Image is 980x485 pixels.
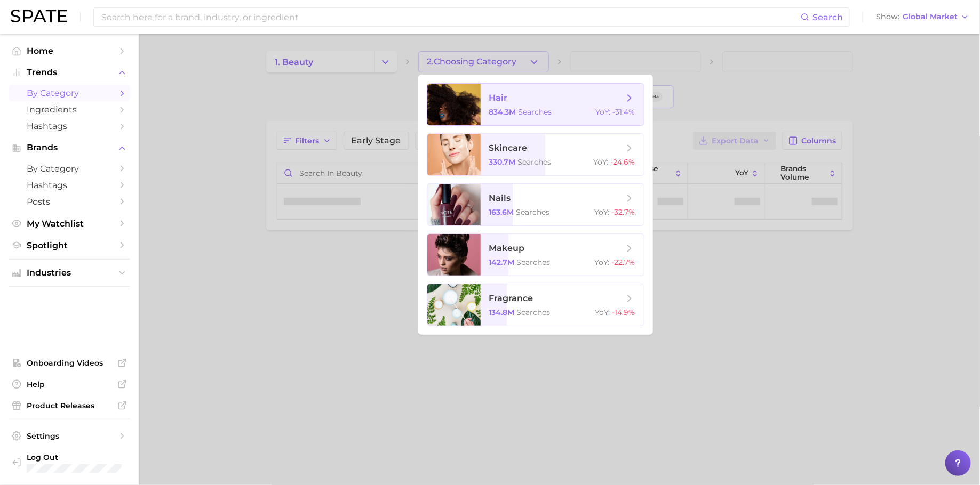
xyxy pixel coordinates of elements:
button: Industries [9,265,130,281]
span: -22.7% [612,257,635,267]
span: 834.3m [489,107,516,117]
span: 330.7m [489,157,516,167]
span: Global Market [903,14,958,20]
span: -31.4% [613,107,635,117]
a: Help [9,376,130,392]
span: YoY : [595,207,610,217]
button: Brands [9,140,130,156]
span: -24.6% [611,157,635,167]
span: Hashtags [27,180,112,190]
a: Product Releases [9,398,130,414]
span: 134.8m [489,308,515,317]
span: Search [812,12,843,22]
span: hair [489,93,508,103]
span: Brands [27,143,112,152]
span: Home [27,46,112,56]
span: YoY : [596,107,611,117]
span: by Category [27,88,112,98]
span: searches [519,107,552,117]
span: Product Releases [27,401,112,410]
span: Spotlight [27,240,112,250]
span: searches [516,207,550,217]
span: makeup [489,243,525,253]
a: My Watchlist [9,215,130,232]
input: Search here for a brand, industry, or ingredient [100,8,801,26]
a: by Category [9,160,130,177]
span: Help [27,379,112,389]
span: YoY : [595,308,610,317]
span: YoY : [594,157,609,167]
span: Ingredients [27,104,112,115]
a: Ingredients [9,101,130,118]
span: YoY : [595,257,610,267]
span: skincare [489,143,528,153]
span: Onboarding Videos [27,358,112,368]
a: Onboarding Videos [9,355,130,371]
a: Home [9,43,130,59]
span: 163.6m [489,207,514,217]
span: -32.7% [612,207,635,217]
span: Hashtags [27,121,112,131]
ul: 2.Choosing Category [418,75,653,335]
span: Posts [27,197,112,207]
a: by Category [9,85,130,101]
span: 142.7m [489,257,515,267]
span: by Category [27,164,112,174]
button: Trends [9,64,130,80]
span: searches [517,308,551,317]
span: Industries [27,268,112,278]
span: -14.9% [612,308,635,317]
span: Show [876,14,899,20]
img: SPATE [11,10,67,22]
a: Log out. Currently logged in with e-mail jenny.zeng@spate.nyc. [9,449,130,477]
span: Log Out [27,452,122,462]
a: Hashtags [9,118,130,134]
a: Spotlight [9,237,130,254]
span: My Watchlist [27,219,112,229]
span: Trends [27,68,112,77]
button: ShowGlobal Market [873,10,972,24]
a: Posts [9,193,130,210]
span: fragrance [489,293,533,303]
span: searches [517,257,551,267]
span: searches [518,157,552,167]
a: Settings [9,428,130,444]
span: Settings [27,431,112,441]
span: nails [489,193,511,203]
a: Hashtags [9,177,130,193]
